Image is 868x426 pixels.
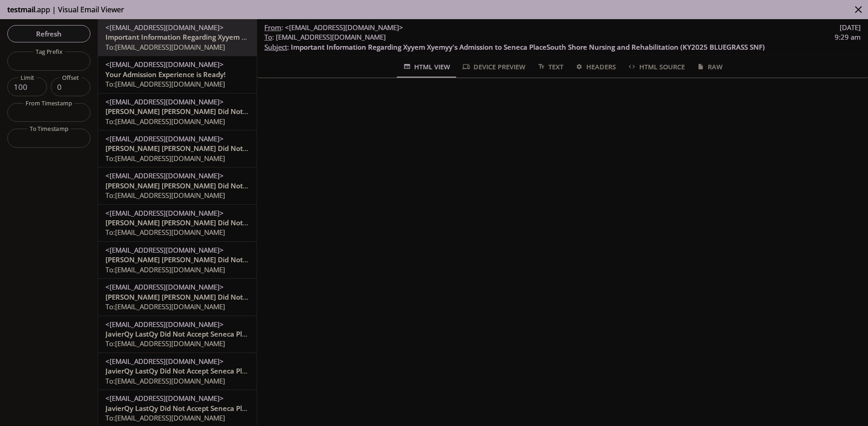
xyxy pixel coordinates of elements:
span: [DATE] [840,23,861,32]
span: 9:29 am [835,32,861,42]
span: Device Preview [461,61,525,73]
span: To: [EMAIL_ADDRESS][DOMAIN_NAME] [105,339,225,348]
div: <[EMAIL_ADDRESS][DOMAIN_NAME]>[PERSON_NAME] [PERSON_NAME] Did Not Accept Seneca PlaceSouth Shore ... [98,130,257,167]
span: <[EMAIL_ADDRESS][DOMAIN_NAME]> [105,97,224,106]
span: To: [EMAIL_ADDRESS][DOMAIN_NAME] [105,79,225,88]
div: <[EMAIL_ADDRESS][DOMAIN_NAME]>[PERSON_NAME] [PERSON_NAME] Did Not Accept Seneca PlaceSouth Shore ... [98,279,257,315]
span: Headers [574,61,616,73]
div: <[EMAIL_ADDRESS][DOMAIN_NAME]>[PERSON_NAME] [PERSON_NAME] Did Not Accept Seneca PlaceSouth Shore ... [98,205,257,241]
span: [PERSON_NAME] [PERSON_NAME] Did Not Accept Seneca PlaceSouth Shore Nursing and Rehabilitation (KY... [105,218,611,227]
span: To: [EMAIL_ADDRESS][DOMAIN_NAME] [105,42,225,52]
span: HTML View [402,61,450,73]
span: : [264,23,403,32]
span: <[EMAIL_ADDRESS][DOMAIN_NAME]> [105,282,224,291]
button: Refresh [7,25,90,42]
span: <[EMAIL_ADDRESS][DOMAIN_NAME]> [105,23,224,32]
span: [PERSON_NAME] [PERSON_NAME] Did Not Accept Seneca PlaceSouth Shore Nursing and Rehabilitation (KY... [105,255,611,264]
span: <[EMAIL_ADDRESS][DOMAIN_NAME]> [105,320,224,329]
span: <[EMAIL_ADDRESS][DOMAIN_NAME]> [105,245,224,255]
span: To: [EMAIL_ADDRESS][DOMAIN_NAME] [105,191,225,200]
span: <[EMAIL_ADDRESS][DOMAIN_NAME]> [105,394,224,403]
span: <[EMAIL_ADDRESS][DOMAIN_NAME]> [105,357,224,366]
span: JavierQy LastQy Did Not Accept Seneca PlaceSouth Shore Nursing and Rehabilitation (KY2025 BLUEGRA... [105,329,553,338]
span: From [264,23,281,32]
span: To: [EMAIL_ADDRESS][DOMAIN_NAME] [105,265,225,274]
p: : [264,32,861,52]
span: HTML Source [627,61,684,73]
span: Your Admission Experience is Ready! [105,70,226,79]
span: <[EMAIL_ADDRESS][DOMAIN_NAME]> [105,171,224,180]
span: [PERSON_NAME] [PERSON_NAME] Did Not Accept Seneca PlaceSouth Shore Nursing and Rehabilitation (KY... [105,181,611,190]
span: : [EMAIL_ADDRESS][DOMAIN_NAME] [264,32,386,42]
div: <[EMAIL_ADDRESS][DOMAIN_NAME]>Important Information Regarding Xyyem Xyemyy's Admission to Seneca ... [98,19,257,56]
span: JavierQy LastQy Did Not Accept Seneca PlaceSouth Shore Nursing and Rehabilitation (KY2025 BLUEGRA... [105,404,553,413]
span: To: [EMAIL_ADDRESS][DOMAIN_NAME] [105,413,225,422]
span: To: [EMAIL_ADDRESS][DOMAIN_NAME] [105,228,225,237]
span: <[EMAIL_ADDRESS][DOMAIN_NAME]> [285,23,403,32]
span: To: [EMAIL_ADDRESS][DOMAIN_NAME] [105,117,225,126]
span: [PERSON_NAME] [PERSON_NAME] Did Not Accept Seneca PlaceSouth Shore Nursing and Rehabilitation (KY... [105,292,611,301]
div: <[EMAIL_ADDRESS][DOMAIN_NAME]>[PERSON_NAME] [PERSON_NAME] Did Not Accept Seneca PlaceSouth Shore ... [98,167,257,204]
div: <[EMAIL_ADDRESS][DOMAIN_NAME]>[PERSON_NAME] [PERSON_NAME] Did Not Accept Seneca PlaceSouth Shore ... [98,242,257,278]
div: <[EMAIL_ADDRESS][DOMAIN_NAME]>JavierQy LastQy Did Not Accept Seneca PlaceSouth Shore Nursing and ... [98,353,257,390]
div: <[EMAIL_ADDRESS][DOMAIN_NAME]>[PERSON_NAME] [PERSON_NAME] Did Not Accept Seneca PlaceSouth Shore ... [98,94,257,130]
span: Text [537,61,563,73]
span: Refresh [15,28,83,40]
span: <[EMAIL_ADDRESS][DOMAIN_NAME]> [105,134,224,143]
div: <[EMAIL_ADDRESS][DOMAIN_NAME]>Your Admission Experience is Ready!To:[EMAIL_ADDRESS][DOMAIN_NAME] [98,56,257,93]
span: [PERSON_NAME] [PERSON_NAME] Did Not Accept Seneca PlaceSouth Shore Nursing and Rehabilitation (KY... [105,107,611,116]
span: Important Information Regarding Xyyem Xyemyy's Admission to Seneca PlaceSouth Shore Nursing and R... [105,32,579,42]
span: To: [EMAIL_ADDRESS][DOMAIN_NAME] [105,376,225,385]
span: testmail [7,5,35,15]
span: JavierQy LastQy Did Not Accept Seneca PlaceSouth Shore Nursing and Rehabilitation (KY2025 BLUEGRA... [105,366,553,375]
span: Subject [264,42,287,52]
span: Important Information Regarding Xyyem Xyemyy's Admission to Seneca PlaceSouth Shore Nursing and R... [291,42,765,52]
span: To [264,32,272,42]
span: To: [EMAIL_ADDRESS][DOMAIN_NAME] [105,154,225,163]
span: To: [EMAIL_ADDRESS][DOMAIN_NAME] [105,302,225,311]
div: <[EMAIL_ADDRESS][DOMAIN_NAME]>JavierQy LastQy Did Not Accept Seneca PlaceSouth Shore Nursing and ... [98,316,257,353]
span: [PERSON_NAME] [PERSON_NAME] Did Not Accept Seneca PlaceSouth Shore Nursing and Rehabilitation (KY... [105,144,611,153]
span: Raw [696,61,723,73]
span: <[EMAIL_ADDRESS][DOMAIN_NAME]> [105,60,224,69]
span: <[EMAIL_ADDRESS][DOMAIN_NAME]> [105,208,224,218]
